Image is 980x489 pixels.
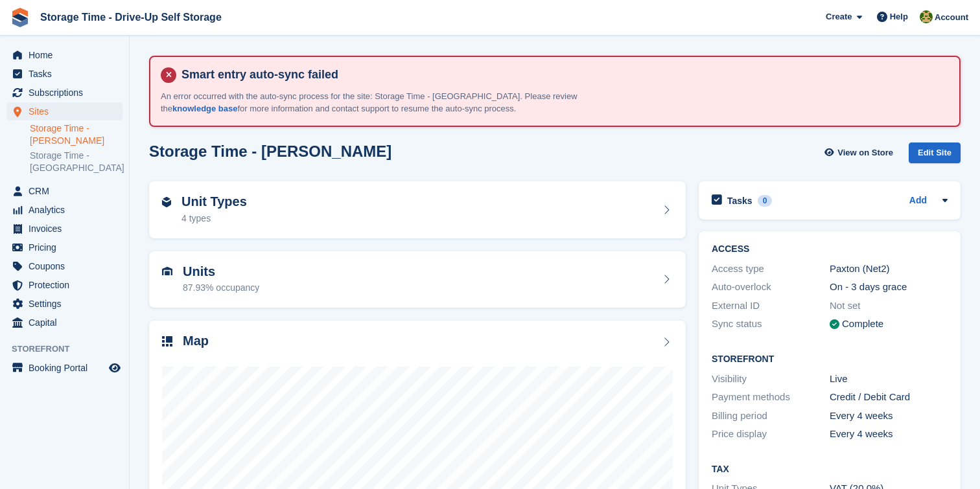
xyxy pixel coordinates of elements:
img: stora-icon-8386f47178a22dfd0bd8f6a31ec36ba5ce8667c1dd55bd0f319d3a0aa187defe.svg [10,8,30,27]
div: Billing period [712,409,830,424]
a: Storage Time - Drive-Up Self Storage [35,6,227,28]
a: View on Store [822,142,898,164]
span: Subscriptions [29,84,106,102]
a: Add [909,194,927,209]
h2: Unit Types [181,194,247,209]
h4: Smart entry auto-sync failed [176,67,949,82]
div: Auto-overlock [712,280,830,295]
a: menu [6,313,122,332]
div: Paxton (Net2) [830,262,948,277]
span: Sites [29,102,106,120]
a: menu [6,182,122,200]
div: 4 types [181,212,247,225]
p: An error occurred with the auto-sync process for the site: Storage Time - [GEOGRAPHIC_DATA]. Plea... [161,90,614,115]
div: External ID [712,299,830,313]
div: 87.93% occupancy [183,281,259,295]
div: Not set [830,299,948,313]
span: Account [935,11,968,24]
a: menu [6,276,122,294]
a: menu [6,220,122,238]
span: CRM [29,182,106,200]
a: menu [6,65,122,83]
div: Visibility [712,372,830,387]
h2: Map [183,334,209,348]
div: Sync status [712,317,830,332]
span: Create [826,10,852,23]
div: On - 3 days grace [830,280,948,295]
span: Analytics [29,201,106,219]
div: Access type [712,262,830,277]
a: menu [6,201,122,219]
h2: Storage Time - [PERSON_NAME] [149,142,391,160]
span: Coupons [29,257,106,275]
img: unit-type-icn-2b2737a686de81e16bb02015468b77c625bbabd49415b5ef34ead5e3b44a266d.svg [162,197,171,207]
a: Unit Types 4 types [149,181,686,238]
h2: Units [183,264,259,279]
span: Protection [29,276,106,294]
a: Edit Site [909,142,961,169]
span: Booking Portal [29,359,106,377]
a: menu [6,295,122,313]
span: View on Store [837,146,893,159]
div: Every 4 weeks [830,409,948,424]
a: knowledge base [172,104,237,113]
span: Help [890,10,908,23]
span: Settings [29,295,106,313]
a: menu [6,102,122,120]
a: Preview store [107,360,122,376]
a: menu [6,84,122,102]
span: Storefront [12,343,129,356]
a: menu [6,359,122,377]
a: menu [6,238,122,256]
span: Pricing [29,238,106,256]
a: Units 87.93% occupancy [149,251,686,308]
div: Live [830,372,948,387]
span: Capital [29,313,106,332]
a: Storage Time - [PERSON_NAME] [30,122,122,147]
span: Home [29,46,106,64]
span: Tasks [29,65,106,83]
h2: Tasks [727,195,752,207]
h2: Tax [712,464,948,475]
div: Edit Site [909,142,961,164]
a: menu [6,46,122,64]
img: Zain Sarwar [920,10,933,23]
a: menu [6,257,122,275]
div: Payment methods [712,390,830,405]
span: Invoices [29,220,106,238]
a: Storage Time - [GEOGRAPHIC_DATA] [30,150,122,174]
div: Complete [842,317,883,332]
div: Price display [712,427,830,442]
h2: ACCESS [712,244,948,255]
img: unit-icn-7be61d7bf1b0ce9d3e12c5938cc71ed9869f7b940bace4675aadf7bd6d80202e.svg [162,267,172,276]
img: map-icn-33ee37083ee616e46c38cad1a60f524a97daa1e2b2c8c0bc3eb3415660979fc1.svg [162,336,172,347]
div: Every 4 weeks [830,427,948,442]
div: 0 [758,195,773,207]
h2: Storefront [712,354,948,365]
div: Credit / Debit Card [830,390,948,405]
